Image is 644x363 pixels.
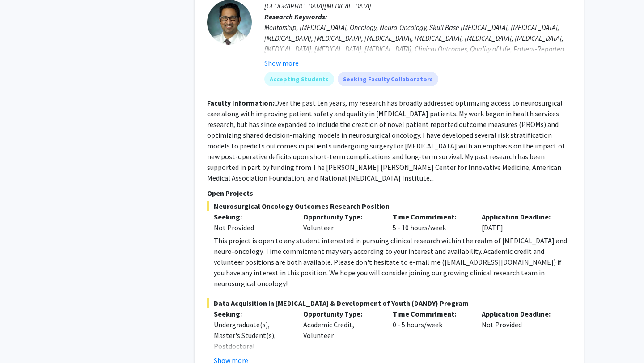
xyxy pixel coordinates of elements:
div: Mentorship, [MEDICAL_DATA], Oncology, Neuro-Oncology, Skull Base [MEDICAL_DATA], [MEDICAL_DATA], ... [264,22,571,86]
p: Seeking: [214,308,290,319]
p: Seeking: [214,211,290,222]
b: Research Keywords: [264,12,327,21]
p: Opportunity Type: [303,211,379,222]
p: Application Deadline: [482,211,558,222]
span: Neurosurgical Oncology Outcomes Research Position [207,201,571,211]
fg-read-more: Over the past ten years, my research has broadly addressed optimizing access to neurosurgical car... [207,98,565,182]
p: Time Commitment: [393,211,469,222]
div: Not Provided [214,222,290,233]
mat-chip: Seeking Faculty Collaborators [338,72,438,86]
p: Opportunity Type: [303,308,379,319]
p: Open Projects [207,188,571,198]
p: Time Commitment: [393,308,469,319]
button: Show more [264,58,299,68]
span: Data Acquisition in [MEDICAL_DATA] & Development of Youth (DANDY) Program [207,298,571,308]
div: [DATE] [475,211,564,233]
div: 5 - 10 hours/week [386,211,475,233]
b: Faculty Information: [207,98,274,107]
p: Application Deadline: [482,308,558,319]
div: This project is open to any student interested in pursuing clinical research within the realm of ... [214,235,571,289]
mat-chip: Accepting Students [264,72,334,86]
iframe: Chat [7,323,38,356]
div: Volunteer [297,211,386,233]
